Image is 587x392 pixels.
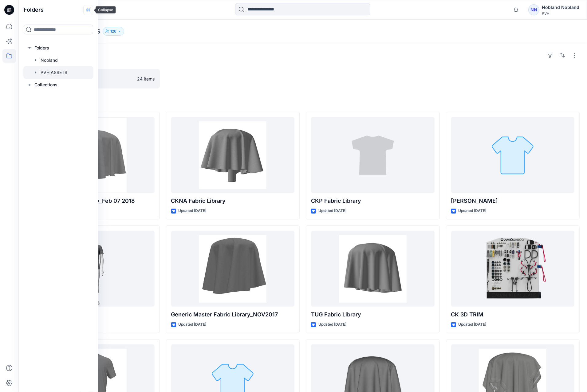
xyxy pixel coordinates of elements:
a: CK 3D TRIM [451,231,575,307]
p: 126 [110,28,116,35]
p: Updated [DATE] [459,321,487,328]
div: PVH [542,11,579,16]
p: Updated [DATE] [459,208,487,214]
div: Nobland Nobland [542,4,579,11]
p: 24 items [137,76,155,82]
p: CKP Fabric Library [311,197,435,205]
p: Collections [34,81,57,88]
p: CKNA Fabric Library [171,197,295,205]
p: Updated [DATE] [318,321,346,328]
p: TUG Fabric Library [311,310,435,319]
p: Generic Master Fabric Library_NOV2017 [171,310,295,319]
a: CKP Fabric Library [311,117,435,193]
a: Generic Master Fabric Library_NOV2017 [171,231,295,307]
p: [PERSON_NAME] [451,197,575,205]
p: Updated [DATE] [179,208,207,214]
p: Updated [DATE] [179,321,207,328]
h4: Styles [26,98,580,106]
div: NN [528,4,539,15]
button: 126 [103,27,124,36]
a: TUG Fabric Library [311,231,435,307]
a: CKNA Fabric Library [171,117,295,193]
p: Updated [DATE] [318,208,346,214]
a: Tommy Trim [451,117,575,193]
p: CK 3D TRIM [451,310,575,319]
